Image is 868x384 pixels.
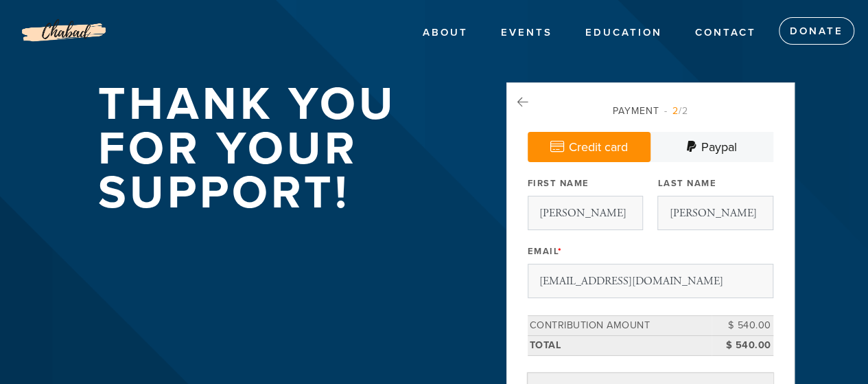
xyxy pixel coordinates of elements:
[528,132,650,162] a: Credit card
[491,20,563,46] a: EVENTS
[98,82,462,216] h1: Thank you for your support!
[657,177,716,190] label: Last Name
[575,20,672,46] a: EDUCATION
[650,132,773,162] a: Paypal
[712,335,773,355] td: $ 540.00
[558,246,563,257] span: This field is required.
[712,316,773,336] td: $ 540.00
[664,105,688,117] span: /2
[779,17,854,45] a: Donate
[528,316,712,336] td: Contribution Amount
[685,20,766,46] a: Contact
[528,245,563,258] label: Email
[672,105,679,117] span: 2
[21,7,107,56] img: Logo%20without%20address_0.png
[528,335,712,355] td: Total
[412,20,478,46] a: ABOUT
[528,177,589,190] label: First Name
[528,104,773,118] div: Payment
